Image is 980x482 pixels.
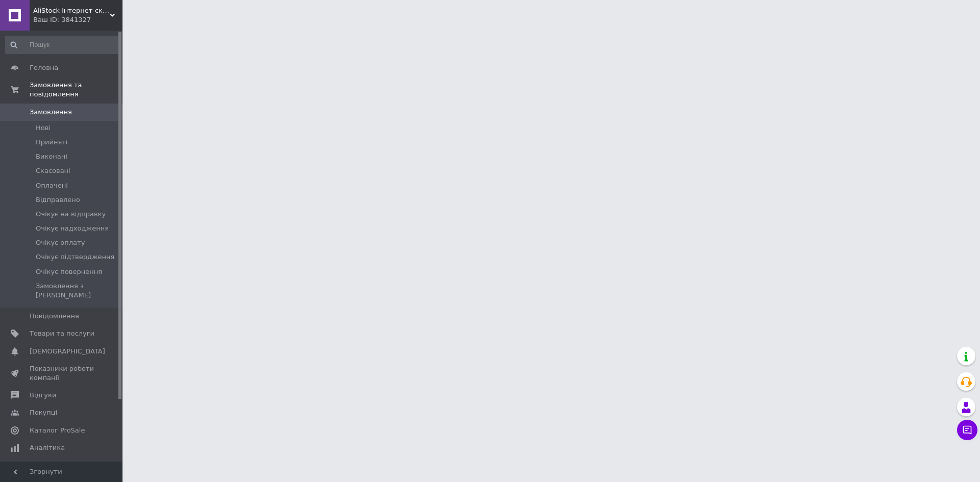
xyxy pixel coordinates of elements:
[36,224,109,233] span: Очікує надходження
[36,166,70,175] span: Скасовані
[30,108,72,117] span: Замовлення
[36,252,114,262] span: Очікує підтвердження
[30,364,94,383] span: Показники роботи компанії
[30,443,65,452] span: Аналітика
[30,329,94,338] span: Товари та послуги
[30,81,122,99] span: Замовлення та повідомлення
[30,426,85,435] span: Каталог ProSale
[30,312,79,321] span: Повідомлення
[36,210,106,219] span: Очікує на відправку
[36,181,68,190] span: Оплачені
[36,138,67,147] span: Прийняті
[30,391,56,400] span: Відгуки
[36,282,119,300] span: Замовлення з [PERSON_NAME]
[30,347,105,356] span: [DEMOGRAPHIC_DATA]
[33,15,122,24] div: Ваш ID: 3841327
[36,195,80,205] span: Відправлено
[5,36,120,54] input: Пошук
[957,420,977,440] button: Чат з покупцем
[36,267,102,276] span: Очікує повернення
[30,408,57,417] span: Покупці
[36,152,67,161] span: Виконані
[33,6,110,15] span: AliStock інтернет-склад-магазин смартфони, планшети, повербанки, зарядні станції, товари для дому
[36,123,51,133] span: Нові
[36,238,85,247] span: Очікує оплату
[30,63,58,72] span: Головна
[30,461,94,479] span: Управління сайтом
